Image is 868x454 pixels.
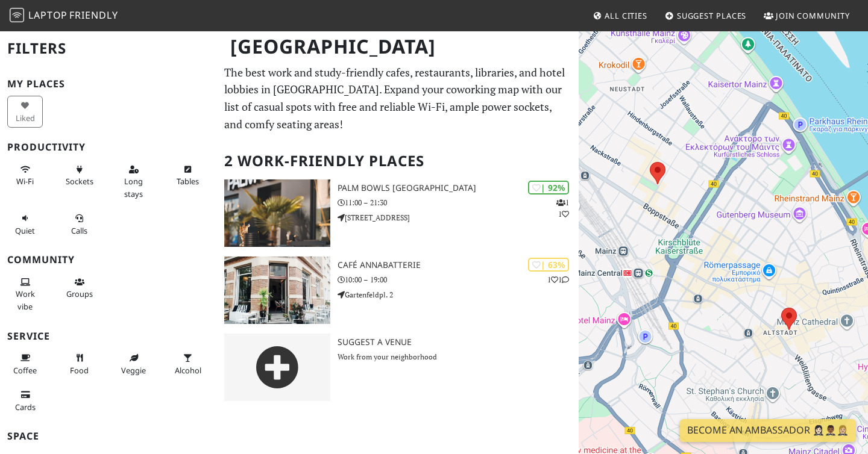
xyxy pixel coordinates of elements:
div: | 92% [528,181,569,194]
h3: Café Annabatterie [338,260,579,270]
button: Wi-Fi [7,160,43,191]
a: LaptopFriendly LaptopFriendly [10,5,118,26]
button: Sockets [61,160,97,191]
img: Palm Bowls Mainz [224,179,330,247]
p: Work from your neighborhood [338,351,579,362]
p: 11:00 – 21:30 [338,197,579,208]
button: Tables [170,160,206,191]
span: All Cities [605,10,647,21]
p: [STREET_ADDRESS] [338,212,579,223]
span: Friendly [69,8,118,22]
p: 1 1 [547,274,569,285]
span: Group tables [66,288,93,299]
div: | 63% [528,258,569,272]
h2: Filters [7,30,210,67]
p: 10:00 – 19:00 [338,274,579,285]
button: Food [61,348,97,380]
span: Quiet [15,225,35,236]
img: LaptopFriendly [10,8,24,22]
button: Alcohol [170,348,206,380]
p: Gartenfeldpl. 2 [338,289,579,300]
button: Quiet [7,208,43,240]
span: People working [16,288,35,311]
span: Veggie [121,365,146,376]
p: 1 1 [556,197,569,220]
button: Coffee [7,348,43,380]
p: The best work and study-friendly cafes, restaurants, libraries, and hotel lobbies in [GEOGRAPHIC_... [224,64,571,133]
span: Video/audio calls [71,225,87,236]
span: Join Community [776,10,850,21]
span: Long stays [124,176,143,199]
h3: Space [7,431,210,442]
h3: Suggest a Venue [338,337,579,347]
a: Join Community [759,5,855,26]
a: Suggest Places [660,5,752,26]
span: Suggest Places [677,10,747,21]
a: Café Annabatterie | 63% 11 Café Annabatterie 10:00 – 19:00 Gartenfeldpl. 2 [217,257,579,324]
h3: Service [7,331,210,342]
span: Food [70,365,89,376]
h3: Community [7,254,210,266]
button: Long stays [116,160,151,204]
span: Power sockets [66,176,93,187]
button: Cards [7,385,43,417]
span: Work-friendly tables [177,176,199,187]
button: Groups [61,272,97,304]
span: Laptop [28,8,68,22]
a: All Cities [588,5,652,26]
span: Stable Wi-Fi [16,176,34,187]
h1: [GEOGRAPHIC_DATA] [221,30,576,63]
h3: Palm Bowls [GEOGRAPHIC_DATA] [338,183,579,193]
h3: My Places [7,78,210,90]
span: Credit cards [15,402,36,412]
a: Become an Ambassador 🤵🏻‍♀️🤵🏾‍♂️🤵🏼‍♀️ [680,419,856,442]
img: Café Annabatterie [224,257,330,324]
span: Alcohol [175,365,201,376]
img: gray-place-d2bdb4477600e061c01bd816cc0f2ef0cfcb1ca9e3ad78868dd16fb2af073a21.png [224,334,330,401]
h2: 2 Work-Friendly Places [224,143,571,179]
button: Work vibe [7,272,43,316]
span: Coffee [13,365,37,376]
button: Calls [61,208,97,240]
button: Veggie [116,348,151,380]
h3: Productivity [7,141,210,153]
a: Palm Bowls Mainz | 92% 11 Palm Bowls [GEOGRAPHIC_DATA] 11:00 – 21:30 [STREET_ADDRESS] [217,179,579,247]
a: Suggest a Venue Work from your neighborhood [217,334,579,401]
